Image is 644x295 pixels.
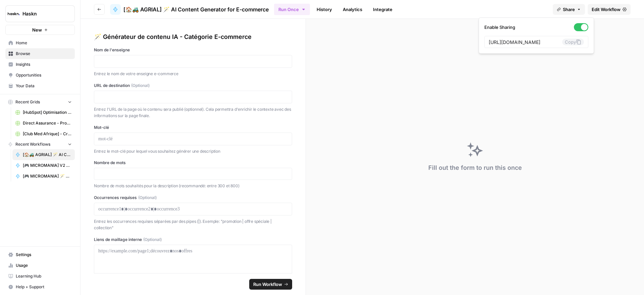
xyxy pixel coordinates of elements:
label: Nombre de mots [94,160,292,166]
span: (Optional) [138,195,157,201]
a: Learning Hub [5,271,75,282]
a: Direct Assurance - Prod [PERSON_NAME] (1) [12,118,75,129]
span: [🎮 MICROMANIA] 🪄 AI Content Generator for E-commerce [23,173,72,179]
button: Workspace: Haskn [5,5,75,22]
a: Usage [5,260,75,271]
span: Haskn [22,10,63,17]
a: [🎮 MICROMANIA] V2 AI Content Generator for E-commerce [12,160,75,171]
a: Insights [5,59,75,70]
a: [🏠🚜 AGRIAL] 🪄 AI Content Generator for E-commerce [12,149,75,160]
span: Insights [16,61,72,67]
span: [🎮 MICROMANIA] V2 AI Content Generator for E-commerce [23,162,72,168]
span: Settings [16,252,72,258]
span: Run Workflow [253,281,282,288]
span: Recent Workflows [15,141,50,147]
span: New [32,27,42,33]
div: 🪄 Générateur de contenu IA - Catégorie E-commerce [94,32,292,42]
a: Analytics [339,4,366,15]
a: Home [5,38,75,48]
button: New [5,25,75,35]
span: Learning Hub [16,273,72,279]
a: Browse [5,48,75,59]
label: Enable Sharing [484,23,588,31]
button: Help + Support [5,282,75,292]
span: Help + Support [16,284,72,290]
div: Fill out the form to run this once [428,163,522,173]
span: Share [563,6,575,13]
img: Haskn Logo [8,8,20,20]
a: [🏠🚜 AGRIAL] 🪄 AI Content Generator for E-commerce [110,4,269,15]
p: Entrez le mot-clé pour lequel vous souhaitez générer une description [94,148,292,155]
span: [Club Med Afrique] - Création & Optimisation + FAQ [23,131,72,137]
button: Recent Workflows [5,139,75,149]
span: Direct Assurance - Prod [PERSON_NAME] (1) [23,120,72,126]
span: Edit Workflow [592,6,621,13]
button: Run Workflow [249,279,292,290]
a: [Club Med Afrique] - Création & Optimisation + FAQ [12,129,75,139]
p: Nombre de mots souhaités pour la description (recommandé: entre 300 et 800) [94,183,292,189]
a: Integrate [369,4,396,15]
a: History [313,4,336,15]
span: Your Data [16,83,72,89]
span: [HubSpot] Optimisation - Articles de blog (V2) Grid [23,109,72,115]
span: Opportunities [16,72,72,78]
label: Mot-clé [94,125,292,131]
p: Entrez le nom de votre enseigne e-commerce [94,70,292,77]
a: [HubSpot] Optimisation - Articles de blog (V2) Grid [12,107,75,118]
span: Recent Grids [15,99,40,105]
span: Home [16,40,72,46]
label: Liens de maillage interne [94,237,292,243]
span: Usage [16,262,72,268]
label: Nom de l'enseigne [94,47,292,53]
span: (Optional) [143,237,162,243]
div: Share [479,17,594,54]
span: [🏠🚜 AGRIAL] 🪄 AI Content Generator for E-commerce [23,152,72,158]
a: [🎮 MICROMANIA] 🪄 AI Content Generator for E-commerce [12,171,75,182]
p: Entrez l'URL de la page où le contenu sera publié (optionnel). Cela permettra d'enrichir le conte... [94,106,292,119]
a: Opportunities [5,70,75,81]
button: Share [553,4,585,15]
p: Entrez les occurrences requises séparées par des pipes (|). Exemple: "promotion | offre spéciale ... [94,218,292,231]
a: Your Data [5,81,75,91]
label: URL de destination [94,83,292,89]
button: Run Once [274,4,310,15]
a: Settings [5,249,75,260]
button: Copy [562,39,584,45]
span: (Optional) [131,83,150,89]
span: [🏠🚜 AGRIAL] 🪄 AI Content Generator for E-commerce [123,5,269,13]
label: Occurrences requises [94,195,292,201]
button: Recent Grids [5,97,75,107]
a: Edit Workflow [588,4,631,15]
span: Browse [16,51,72,57]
